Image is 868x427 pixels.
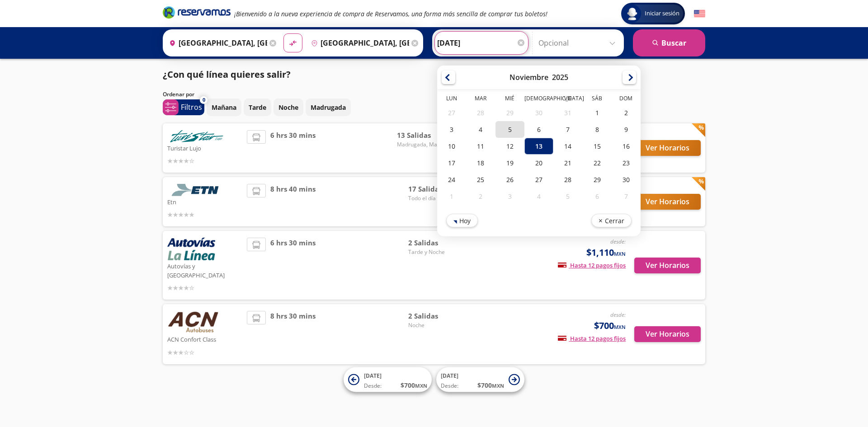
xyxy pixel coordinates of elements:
th: Miércoles [495,94,524,104]
th: Lunes [437,94,466,104]
span: Hasta 12 pagos fijos [558,261,626,269]
div: 05-Nov-25 [495,121,524,138]
div: 01-Nov-25 [582,104,611,121]
div: 2025 [552,72,568,82]
div: 30-Oct-25 [524,104,553,121]
div: 10-Nov-25 [437,138,466,155]
div: 02-Dic-25 [466,188,495,205]
div: 21-Nov-25 [553,155,582,171]
div: 06-Dic-25 [582,188,611,205]
div: 22-Nov-25 [582,155,611,171]
th: Sábado [582,94,611,104]
div: 11-Nov-25 [466,138,495,155]
span: Hasta 12 pagos fijos [558,334,626,343]
span: [DATE] [364,372,382,380]
div: 28-Nov-25 [553,171,582,188]
span: $ 700 [401,380,427,390]
small: MXN [492,382,504,389]
div: 24-Nov-25 [437,171,466,188]
input: Buscar Origen [165,32,267,54]
span: 8 hrs 30 mins [270,311,316,357]
div: 31-Oct-25 [553,104,582,121]
em: desde: [610,311,626,319]
span: 2 Salidas [408,311,472,321]
em: ¡Bienvenido a la nueva experiencia de compra de Reservamos, una forma más sencilla de comprar tus... [234,9,547,18]
p: Etn [167,196,242,207]
div: 15-Nov-25 [582,138,611,155]
span: 13 Salidas [397,130,472,141]
th: Domingo [612,94,641,104]
div: 19-Nov-25 [495,155,524,171]
div: 28-Oct-25 [466,104,495,121]
button: Ver Horarios [634,140,701,156]
input: Buscar Destino [307,32,409,54]
button: Ver Horarios [634,194,701,210]
div: 18-Nov-25 [466,155,495,171]
span: $700 [594,319,626,333]
th: Jueves [524,94,553,104]
small: MXN [614,250,626,257]
span: Tarde y Noche [408,248,472,256]
div: 29-Nov-25 [582,171,611,188]
div: 13-Nov-25 [524,138,553,155]
div: 01-Dic-25 [437,188,466,205]
div: 20-Nov-25 [524,155,553,171]
div: 12-Nov-25 [495,138,524,155]
div: 03-Dic-25 [495,188,524,205]
p: Turistar Lujo [167,142,242,153]
img: Etn [167,184,226,196]
p: ¿Con qué línea quieres salir? [163,68,291,81]
p: Filtros [181,102,202,113]
span: Desde: [364,382,382,390]
button: Ver Horarios [634,326,701,342]
span: 6 hrs 30 mins [270,130,316,166]
div: 08-Nov-25 [582,121,611,138]
button: Madrugada [306,99,351,116]
p: ACN Confort Class [167,333,242,344]
div: 02-Nov-25 [612,104,641,121]
em: desde: [610,238,626,245]
p: Mañana [212,103,236,112]
span: 17 Salidas [408,184,472,194]
small: MXN [415,382,427,389]
small: MXN [614,324,626,330]
div: 26-Nov-25 [495,171,524,188]
span: Desde: [441,382,458,390]
div: 17-Nov-25 [437,155,466,171]
div: 04-Nov-25 [466,121,495,138]
img: ACN Confort Class [167,311,219,333]
p: Tarde [249,103,266,112]
div: 04-Dic-25 [524,188,553,205]
div: 05-Dic-25 [553,188,582,205]
div: 14-Nov-25 [553,138,582,155]
p: Madrugada [311,103,346,112]
div: 30-Nov-25 [612,171,641,188]
button: English [694,8,705,19]
button: Buscar [633,29,705,56]
div: Noviembre [509,72,548,82]
i: Brand Logo [163,5,231,19]
span: 6 hrs 30 mins [270,238,316,293]
span: [DATE] [441,372,458,380]
button: Hoy [446,214,478,227]
th: Martes [466,94,495,104]
p: Noche [278,103,298,112]
img: Autovías y La Línea [167,238,215,260]
img: Turistar Lujo [167,130,226,142]
span: $1,110 [586,246,626,259]
span: Madrugada, Mañana y Noche [397,141,472,149]
span: $ 700 [477,380,504,390]
div: 06-Nov-25 [524,121,553,138]
input: Opcional [538,32,619,54]
button: [DATE]Desde:$700MXN [344,367,432,392]
span: 2 Salidas [408,238,472,248]
p: Autovías y [GEOGRAPHIC_DATA] [167,260,242,280]
span: Todo el día [408,194,472,202]
span: Iniciar sesión [641,9,683,18]
button: 0Filtros [163,99,204,115]
p: Ordenar por [163,90,194,99]
div: 25-Nov-25 [466,171,495,188]
button: Tarde [244,99,271,116]
div: 27-Oct-25 [437,104,466,121]
button: Cerrar [591,214,632,227]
